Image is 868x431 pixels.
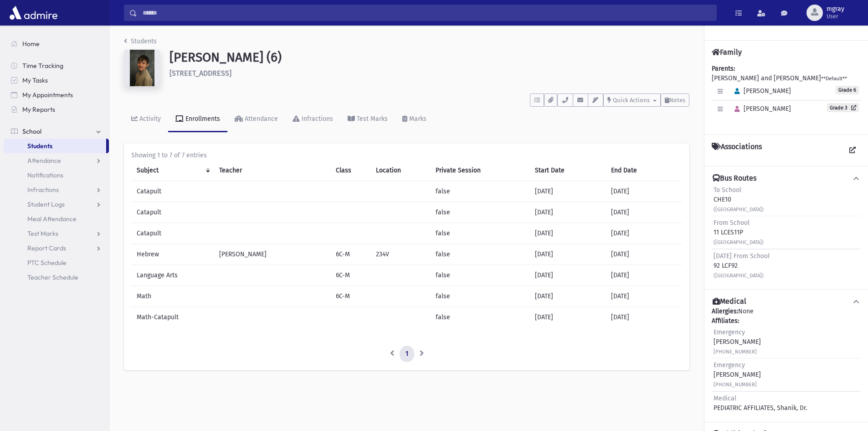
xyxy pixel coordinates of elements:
a: My Reports [4,102,109,117]
a: Attendance [4,153,109,168]
span: Quick Actions [613,97,650,104]
span: To School [714,186,741,194]
th: Teacher [214,160,330,181]
td: Catapult [131,202,214,223]
b: Allergies: [712,307,738,315]
span: My Reports [22,105,55,114]
td: 234V [370,244,431,265]
span: Students [27,142,52,150]
td: [DATE] [529,223,606,244]
td: [DATE] [606,202,682,223]
td: Language Arts [131,265,214,286]
span: Meal Attendance [27,215,77,223]
a: My Tasks [4,73,109,88]
nav: breadcrumb [124,36,157,50]
button: Quick Actions [603,93,661,107]
td: [DATE] [529,307,606,328]
th: Private Session [430,160,529,181]
div: 11 LCES11P [714,218,764,247]
a: Marks [395,107,434,132]
td: 6C-M [330,244,370,265]
th: Subject [131,160,214,181]
span: [DATE] From School [714,252,770,260]
div: Infractions [300,115,333,123]
h4: Bus Routes [713,174,756,183]
span: User [827,13,844,20]
a: Student Logs [4,197,109,212]
button: Bus Routes [712,174,861,183]
span: [PERSON_NAME] [730,87,791,95]
td: [DATE] [529,181,606,202]
td: 6C-M [330,286,370,307]
span: [PERSON_NAME] [730,105,791,113]
img: AdmirePro [7,4,60,22]
input: Search [137,5,716,21]
a: Attendance [227,107,285,132]
button: Notes [661,93,689,107]
div: 92 LCF92 [714,251,770,280]
div: Activity [138,115,161,123]
div: Test Marks [355,115,388,123]
td: false [430,202,529,223]
a: Infractions [4,182,109,197]
a: My Appointments [4,88,109,102]
span: Student Logs [27,200,65,208]
small: ([GEOGRAPHIC_DATA]) [714,273,764,279]
td: [DATE] [606,181,682,202]
a: Time Tracking [4,58,109,73]
small: ([GEOGRAPHIC_DATA]) [714,207,764,213]
a: Enrollments [168,107,227,132]
a: Test Marks [4,226,109,241]
a: Notifications [4,168,109,182]
span: Home [22,40,40,48]
a: Home [4,36,109,51]
span: Notes [669,97,685,104]
a: View all Associations [844,142,861,159]
div: None [712,306,861,415]
td: [PERSON_NAME] [214,244,330,265]
div: Marks [407,115,426,123]
a: Students [124,37,157,45]
th: Location [370,160,431,181]
span: Report Cards [27,244,66,252]
td: false [430,223,529,244]
div: CHE10 [714,185,764,214]
span: Emergency [714,328,745,336]
td: [DATE] [606,307,682,328]
td: [DATE] [606,265,682,286]
div: [PERSON_NAME] [714,360,761,389]
td: Catapult [131,181,214,202]
span: My Appointments [22,91,73,99]
td: Catapult [131,223,214,244]
span: Medical [714,395,736,402]
td: false [430,286,529,307]
td: false [430,244,529,265]
b: Parents: [712,65,735,73]
span: PTC Schedule [27,259,67,267]
a: Grade 3 [827,103,859,112]
div: Attendance [243,115,278,123]
a: PTC Schedule [4,255,109,270]
small: ([GEOGRAPHIC_DATA]) [714,239,764,245]
td: [DATE] [529,286,606,307]
td: [DATE] [606,244,682,265]
span: Test Marks [27,229,58,238]
span: Grade 6 [836,86,859,94]
small: [PHONE_NUMBER] [714,382,757,388]
a: 1 [400,346,414,362]
td: [DATE] [606,286,682,307]
a: School [4,124,109,139]
span: My Tasks [22,76,48,84]
h1: [PERSON_NAME] (6) [169,50,689,65]
th: End Date [606,160,682,181]
span: Notifications [27,171,63,179]
button: Medical [712,297,861,306]
span: From School [714,219,750,227]
a: Test Marks [340,107,395,132]
a: Activity [124,107,168,132]
div: [PERSON_NAME] and [PERSON_NAME] [712,64,861,127]
th: Start Date [529,160,606,181]
h4: Medical [713,297,746,306]
td: 6C-M [330,265,370,286]
a: Students [4,139,106,153]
